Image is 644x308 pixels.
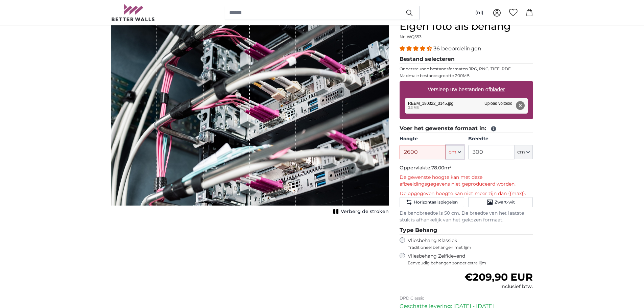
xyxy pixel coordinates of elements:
[400,45,433,52] span: 4.31 stars
[449,149,456,156] span: cm
[400,124,533,133] legend: Voer het gewenste formaat in:
[400,165,533,171] p: Oppervlakte:
[400,197,464,207] button: Horizontaal spiegelen
[400,295,533,301] p: DPD Classic
[431,165,451,171] span: 78.00m²
[408,245,521,250] span: Traditioneel behangen met lijm
[515,145,533,159] button: cm
[400,136,464,142] label: Hoogte
[341,208,389,215] span: Verberg de stroken
[400,55,533,64] legend: Bestand selecteren
[446,145,464,159] button: cm
[408,260,533,266] span: Eenvoudig behangen zonder extra lijm
[464,283,533,290] div: Inclusief btw.
[468,197,533,207] button: Zwart-wit
[464,271,533,283] span: €209,90 EUR
[400,20,533,32] h1: Eigen foto als behang
[408,237,521,250] label: Vliesbehang Klassiek
[400,226,533,235] legend: Type Behang
[400,174,533,188] p: De gewenste hoogte kan met deze afbeeldingsgegevens niet geproduceerd worden.
[433,45,481,52] span: 36 beoordelingen
[400,190,533,197] p: De opgegeven hoogte kan niet meer zijn dan {{max}}.
[400,66,533,72] p: Ondersteunde bestandsformaten JPG, PNG, TIFF, PDF.
[400,210,533,223] p: De bandbreedte is 50 cm. De breedte van het laatste stuk is afhankelijk van het gekozen formaat.
[111,20,389,216] div: 1 of 1
[414,199,458,205] span: Horizontaal spiegelen
[517,149,525,156] span: cm
[425,83,508,96] label: Versleep uw bestanden of
[400,34,422,39] span: Nr. WQ553
[408,253,533,266] label: Vliesbehang Zelfklevend
[468,136,533,142] label: Breedte
[400,73,533,78] p: Maximale bestandsgrootte 200MB.
[331,207,389,216] button: Verberg de stroken
[490,87,505,92] u: blader
[111,4,155,21] img: Betterwalls
[470,7,489,19] button: (nl)
[495,199,515,205] span: Zwart-wit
